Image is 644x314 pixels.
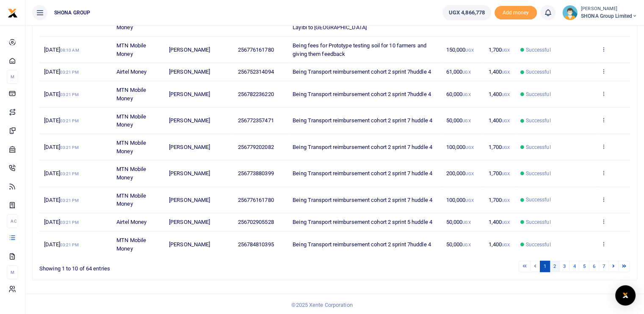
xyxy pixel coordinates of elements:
[44,219,78,225] span: [DATE]
[446,197,474,203] span: 100,000
[488,170,510,176] span: 1,700
[439,5,495,20] li: Wallet ballance
[525,68,550,76] span: Successful
[525,170,550,177] span: Successful
[293,117,432,124] span: Being Transport reimbursement cohort 2 sprint 7 huddle 4
[465,171,473,176] small: UGX
[169,69,210,75] span: [PERSON_NAME]
[525,46,550,54] span: Successful
[44,144,78,150] span: [DATE]
[525,196,550,204] span: Successful
[446,47,474,53] span: 150,000
[465,48,473,52] small: UGX
[60,118,79,123] small: 03:21 PM
[7,265,18,279] li: M
[116,113,146,128] span: MTN Mobile Money
[44,47,79,53] span: [DATE]
[116,237,146,252] span: MTN Mobile Money
[116,140,146,154] span: MTN Mobile Money
[562,5,578,20] img: profile-user
[465,145,473,150] small: UGX
[488,197,510,203] span: 1,700
[579,261,589,272] a: 5
[293,170,432,176] span: Being Transport reimbursement cohort 2 sprint 7 huddle 4
[238,144,274,150] span: 256779202082
[60,220,79,225] small: 03:21 PM
[502,145,510,150] small: UGX
[60,70,79,74] small: 03:21 PM
[581,12,637,20] span: SHONA Group Limited
[8,9,18,16] a: logo-small logo-large logo-large
[502,171,510,176] small: UGX
[44,241,78,248] span: [DATE]
[525,241,550,248] span: Successful
[615,285,636,306] div: Open Intercom Messenger
[446,69,471,75] span: 61,000
[502,48,510,52] small: UGX
[488,91,510,97] span: 1,400
[599,261,609,272] a: 7
[446,219,471,225] span: 50,000
[488,219,510,225] span: 1,400
[293,42,426,57] span: Being fees for Prototype testing soil for 10 farmers and giving them feedback
[488,241,510,248] span: 1,400
[465,198,473,203] small: UGX
[525,91,550,98] span: Successful
[60,242,79,247] small: 03:21 PM
[169,91,210,97] span: [PERSON_NAME]
[550,261,560,272] a: 2
[60,92,79,97] small: 03:21 PM
[525,218,550,226] span: Successful
[44,117,78,124] span: [DATE]
[116,87,146,102] span: MTN Mobile Money
[442,5,491,20] a: UGX 4,866,778
[446,91,471,97] span: 60,000
[293,144,432,150] span: Being Transport reimbursement cohort 2 sprint 7 huddle 4
[462,70,470,74] small: UGX
[7,70,18,84] li: M
[589,261,599,272] a: 6
[116,42,146,57] span: MTN Mobile Money
[293,197,432,203] span: Being Transport reimbursement cohort 2 sprint 7 huddle 4
[169,241,210,248] span: [PERSON_NAME]
[60,198,79,203] small: 03:21 PM
[569,261,579,272] a: 4
[60,145,79,150] small: 03:21 PM
[39,260,282,273] div: Showing 1 to 10 of 64 entries
[238,47,274,53] span: 256776161780
[238,117,274,124] span: 256772357471
[7,214,18,228] li: Ac
[446,117,471,124] span: 50,000
[293,69,431,75] span: Being Transport reimbursement cohort 2 sprint 7huddle 4
[502,242,510,247] small: UGX
[462,118,470,123] small: UGX
[446,144,474,150] span: 100,000
[169,170,210,176] span: [PERSON_NAME]
[502,92,510,97] small: UGX
[60,171,79,176] small: 03:21 PM
[462,92,470,97] small: UGX
[562,5,637,20] a: profile-user [PERSON_NAME] SHONA Group Limited
[525,143,550,151] span: Successful
[238,69,274,75] span: 256752314094
[238,197,274,203] span: 256776161780
[116,219,146,225] span: Airtel Money
[488,117,510,124] span: 1,400
[495,6,537,20] span: Add money
[488,47,510,53] span: 1,700
[60,48,79,52] small: 08:10 AM
[293,241,431,248] span: Being Transport reimbursement cohort 2 sprint 7huddle 4
[502,70,510,74] small: UGX
[238,91,274,97] span: 256782236220
[169,47,210,53] span: [PERSON_NAME]
[559,261,569,272] a: 3
[238,170,274,176] span: 256773880399
[525,117,550,124] span: Successful
[238,219,274,225] span: 256702905528
[502,198,510,203] small: UGX
[462,220,470,225] small: UGX
[169,197,210,203] span: [PERSON_NAME]
[44,170,78,176] span: [DATE]
[462,242,470,247] small: UGX
[446,241,471,248] span: 50,000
